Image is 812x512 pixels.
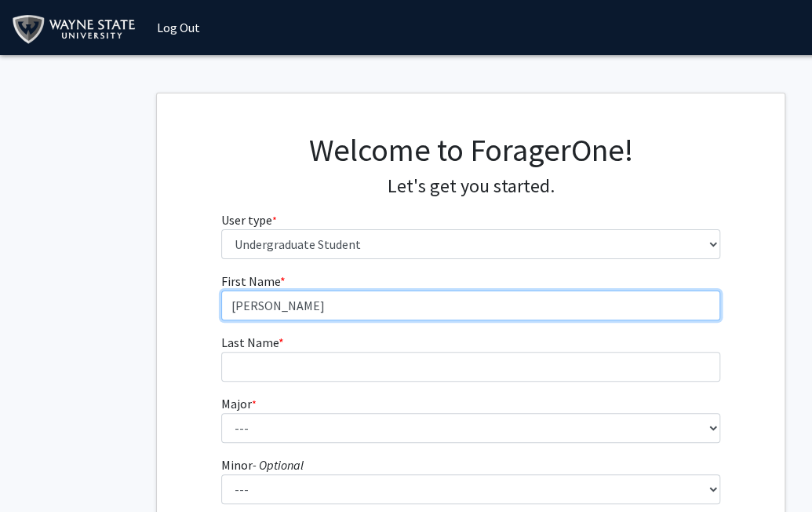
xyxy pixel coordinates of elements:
[221,335,279,350] span: Last Name
[221,455,304,474] label: Minor
[221,394,257,413] label: Major
[221,273,280,289] span: First Name
[221,175,721,198] h4: Let's get you started.
[221,131,721,169] h1: Welcome to ForagerOne!
[253,457,304,473] i: - Optional
[12,441,67,500] iframe: Chat
[12,12,143,47] img: Wayne State University Logo
[221,210,277,229] label: User type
